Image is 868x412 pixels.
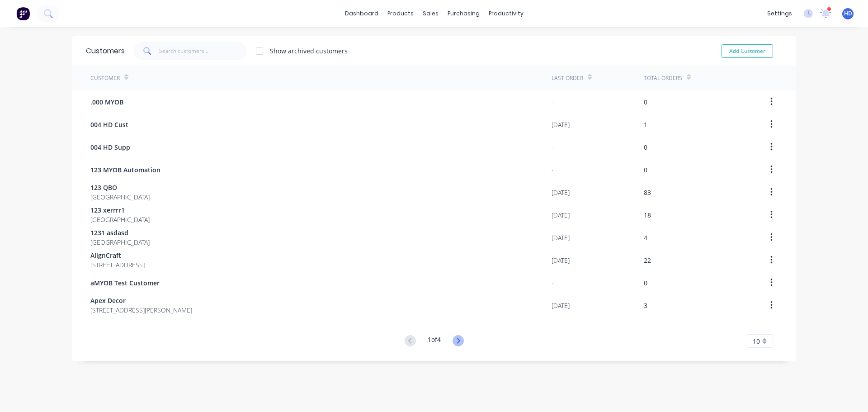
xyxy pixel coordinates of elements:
div: [DATE] [552,188,570,197]
span: 10 [753,336,760,346]
span: [STREET_ADDRESS][PERSON_NAME] [90,305,192,315]
div: settings [763,7,797,20]
div: - [552,165,554,175]
a: dashboard [340,7,383,20]
input: Search customers... [159,42,247,60]
div: productivity [484,7,528,20]
div: sales [418,7,443,20]
span: Apex Decor [90,296,192,305]
span: 1231 asdasd [90,228,150,237]
div: [DATE] [552,301,570,310]
div: 0 [644,142,647,152]
div: 3 [644,301,647,310]
div: Show archived customers [270,46,348,56]
div: - [552,142,554,152]
div: 83 [644,188,651,197]
div: [DATE] [552,120,570,129]
div: Last Order [552,74,583,82]
button: Add Customer [722,44,773,58]
span: 004 HD Supp [90,142,130,152]
div: 1 of 4 [428,335,441,348]
span: [GEOGRAPHIC_DATA] [90,237,150,247]
div: purchasing [443,7,484,20]
div: [DATE] [552,233,570,242]
span: [GEOGRAPHIC_DATA] [90,215,150,224]
img: Factory [16,7,30,20]
span: aMYOB Test Customer [90,278,160,288]
div: [DATE] [552,210,570,220]
div: 18 [644,210,651,220]
span: 123 MYOB Automation [90,165,160,175]
span: [GEOGRAPHIC_DATA] [90,192,150,202]
div: Customers [86,46,125,57]
span: .000 MYOB [90,97,123,107]
div: - [552,97,554,107]
span: 123 QBO [90,183,150,192]
div: 0 [644,278,647,288]
div: Total Orders [644,74,682,82]
div: [DATE] [552,256,570,265]
div: 1 [644,120,647,129]
div: 4 [644,233,647,242]
span: 004 HD Cust [90,120,128,129]
span: 123 xerrrr1 [90,205,150,215]
span: HD [844,9,852,18]
div: 0 [644,97,647,107]
div: Customer [90,74,120,82]
div: 0 [644,165,647,175]
div: 22 [644,256,651,265]
span: [STREET_ADDRESS] [90,260,145,270]
span: AlignCraft [90,251,145,260]
div: products [383,7,418,20]
div: - [552,278,554,288]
